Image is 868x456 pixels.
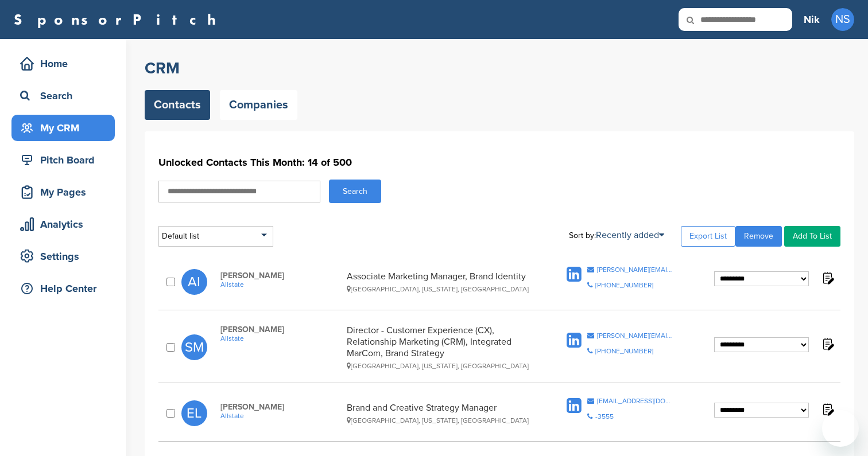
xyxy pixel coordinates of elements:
div: [PHONE_NUMBER] [595,348,653,354]
div: Settings [17,246,115,267]
a: My Pages [11,179,115,205]
div: [GEOGRAPHIC_DATA], [US_STATE], [GEOGRAPHIC_DATA] [347,285,536,293]
a: Companies [220,90,297,120]
div: Associate Marketing Manager, Brand Identity [347,271,536,293]
div: Director - Customer Experience (CX), Relationship Marketing (CRM), Integrated MarCom, Brand Strategy [347,325,536,370]
div: Sort by: [569,231,664,240]
div: Brand and Creative Strategy Manager [347,402,536,424]
div: Analytics [17,214,115,235]
a: Analytics [11,211,115,237]
a: Remove [735,226,782,247]
span: [PERSON_NAME] [220,325,340,334]
a: Search [11,83,115,109]
img: Notes [820,271,835,285]
a: Add To List [784,226,840,247]
a: Home [11,50,115,77]
a: Allstate [220,334,340,342]
span: EL [181,400,207,426]
div: Search [17,85,115,106]
a: Help Center [11,275,115,302]
span: AI [181,269,207,295]
div: [GEOGRAPHIC_DATA], [US_STATE], [GEOGRAPHIC_DATA] [347,362,536,370]
div: My Pages [17,182,115,202]
div: My CRM [17,118,115,138]
div: Default list [158,226,273,247]
img: Notes [820,402,835,416]
div: [PERSON_NAME][EMAIL_ADDRESS][PERSON_NAME][DOMAIN_NAME] [597,266,673,273]
a: Allstate [220,280,340,289]
span: [PERSON_NAME] [220,271,340,280]
h1: Unlocked Contacts This Month: 14 of 500 [158,152,840,173]
a: Allstate [220,412,340,420]
h2: CRM [145,58,854,79]
a: Export List [681,226,735,247]
div: Help Center [17,278,115,299]
div: [EMAIL_ADDRESS][DOMAIN_NAME] [597,397,673,404]
div: Home [17,53,115,74]
h3: Nik [804,11,820,28]
div: Pitch Board [17,150,115,170]
div: [PERSON_NAME][EMAIL_ADDRESS][PERSON_NAME][DOMAIN_NAME] [597,332,673,339]
span: NS [831,8,854,31]
img: Notes [820,337,835,351]
a: Settings [11,243,115,270]
a: Nik [804,7,820,32]
a: Recently added [596,229,664,241]
button: Search [329,180,381,203]
a: SponsorPitch [14,12,223,27]
a: Pitch Board [11,147,115,173]
div: [PHONE_NUMBER] [595,282,653,289]
a: Contacts [145,90,210,120]
span: SM [181,334,207,360]
div: -3555 [595,413,614,420]
a: My CRM [11,115,115,141]
iframe: Button to launch messaging window [822,410,859,447]
span: [PERSON_NAME] [220,402,340,412]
